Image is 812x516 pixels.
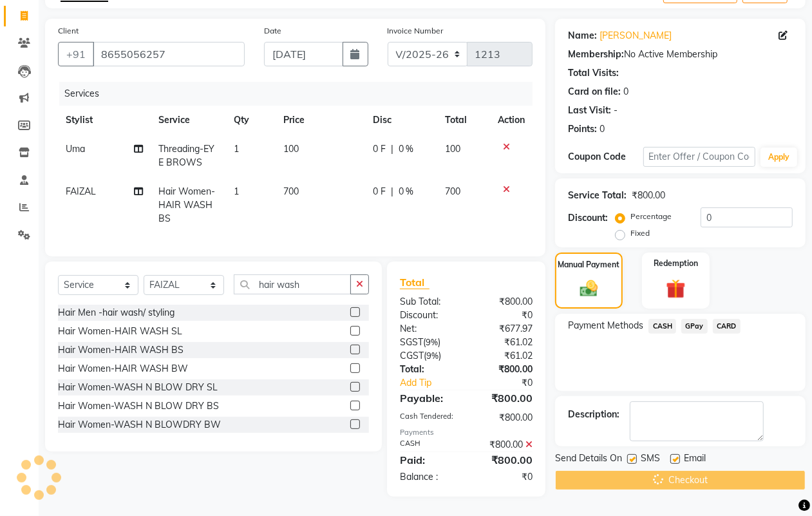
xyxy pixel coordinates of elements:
[568,122,597,136] div: Points:
[426,337,438,347] span: 9%
[574,278,603,299] img: _cash.svg
[600,29,672,43] a: [PERSON_NAME]
[400,350,424,361] span: CGST
[276,106,364,135] th: Price
[234,274,351,294] input: Search or Scan
[151,106,226,135] th: Service
[568,408,619,421] div: Description:
[390,438,466,452] div: CASH
[654,258,698,269] label: Redemption
[400,427,533,438] div: Payments
[568,104,611,117] div: Last Visit:
[58,42,94,66] button: +91
[684,452,706,468] span: Email
[623,85,628,99] div: 0
[158,186,215,224] span: Hair Women-HAIR WASH BS
[390,452,466,468] div: Paid:
[66,143,85,155] span: Uma
[390,309,466,322] div: Discount:
[388,25,444,37] label: Invoice Number
[58,306,175,320] div: Hair Men -hair wash/ styling
[466,438,542,452] div: ₹800.00
[632,189,665,202] div: ₹800.00
[568,211,608,225] div: Discount:
[58,25,79,37] label: Client
[445,186,460,197] span: 700
[426,350,439,361] span: 9%
[466,470,542,484] div: ₹0
[568,29,597,43] div: Name:
[600,122,605,136] div: 0
[93,42,245,66] input: Search by Name/Mobile/Email/Code
[466,411,542,425] div: ₹800.00
[58,325,182,338] div: Hair Women-HAIR WASH SL
[568,150,643,164] div: Coupon Code
[568,85,621,99] div: Card on file:
[437,106,490,135] th: Total
[713,319,741,334] span: CARD
[479,376,542,390] div: ₹0
[466,309,542,322] div: ₹0
[391,185,393,198] span: |
[466,349,542,363] div: ₹61.02
[648,319,676,334] span: CASH
[390,411,466,425] div: Cash Tendered:
[555,452,622,468] span: Send Details On
[643,147,755,167] input: Enter Offer / Coupon Code
[466,322,542,336] div: ₹677.97
[390,390,466,406] div: Payable:
[58,362,188,376] div: Hair Women-HAIR WASH BW
[59,82,542,106] div: Services
[558,259,620,271] label: Manual Payment
[58,399,219,413] div: Hair Women-WASH N BLOW DRY BS
[568,48,793,61] div: No Active Membership
[660,277,691,301] img: _gift.svg
[399,185,414,198] span: 0 %
[614,104,618,117] div: -
[391,142,393,156] span: |
[490,106,533,135] th: Action
[445,143,460,155] span: 100
[466,295,542,309] div: ₹800.00
[66,186,96,197] span: FAIZAL
[58,343,184,357] div: Hair Women-HAIR WASH BS
[466,390,542,406] div: ₹800.00
[466,452,542,468] div: ₹800.00
[390,349,466,363] div: ( )
[399,142,414,156] span: 0 %
[58,418,221,432] div: Hair Women-WASH N BLOWDRY BW
[58,106,151,135] th: Stylist
[568,189,627,202] div: Service Total:
[400,276,430,289] span: Total
[226,106,276,135] th: Qty
[373,185,386,198] span: 0 F
[641,452,660,468] span: SMS
[234,186,239,197] span: 1
[283,186,299,197] span: 700
[158,143,214,168] span: Threading-EYE BROWS
[466,336,542,349] div: ₹61.02
[630,211,672,222] label: Percentage
[568,48,624,61] div: Membership:
[390,470,466,484] div: Balance :
[264,25,281,37] label: Date
[234,143,239,155] span: 1
[373,142,386,156] span: 0 F
[390,295,466,309] div: Sub Total:
[630,227,650,239] label: Fixed
[466,363,542,376] div: ₹800.00
[365,106,438,135] th: Disc
[568,66,619,80] div: Total Visits:
[400,336,423,348] span: SGST
[760,148,797,167] button: Apply
[283,143,299,155] span: 100
[390,322,466,336] div: Net:
[58,381,218,394] div: Hair Women-WASH N BLOW DRY SL
[390,336,466,349] div: ( )
[390,363,466,376] div: Total:
[681,319,708,334] span: GPay
[390,376,479,390] a: Add Tip
[568,319,643,332] span: Payment Methods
